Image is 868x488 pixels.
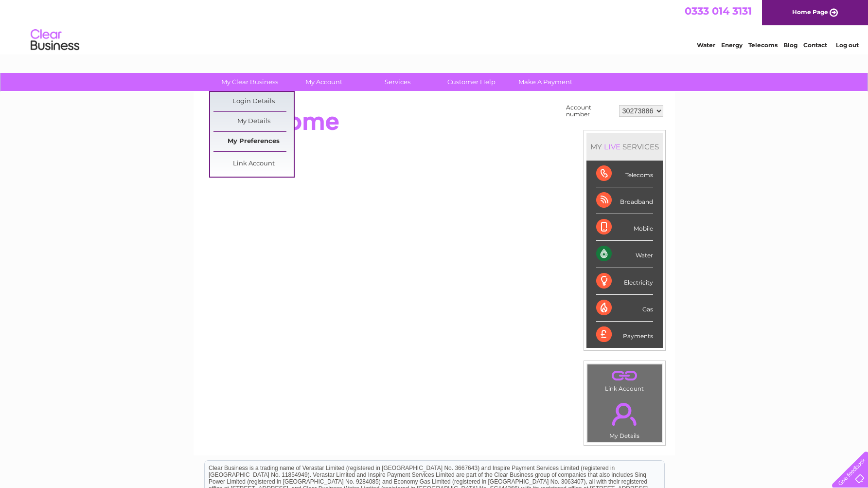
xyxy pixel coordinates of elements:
[564,102,617,120] td: Account number
[783,41,797,49] a: Blog
[587,364,662,395] td: Link Account
[596,187,653,214] div: Broadband
[210,73,290,91] a: My Clear Business
[596,322,653,348] div: Payments
[213,92,294,111] a: Login Details
[697,41,715,49] a: Water
[431,73,512,91] a: Customer Help
[721,41,743,49] a: Energy
[748,41,778,49] a: Telecoms
[587,395,662,442] td: My Details
[602,142,622,151] div: LIVE
[685,5,752,17] a: 0333 014 3131
[596,241,653,268] div: Water
[30,25,80,55] img: logo.png
[283,73,364,91] a: My Account
[596,295,653,322] div: Gas
[213,154,294,174] a: Link Account
[836,41,859,49] a: Log out
[590,367,659,384] a: .
[205,5,664,47] div: Clear Business is a trading name of Verastar Limited (registered in [GEOGRAPHIC_DATA] No. 3667643...
[590,397,659,431] a: .
[213,112,294,131] a: My Details
[596,214,653,241] div: Mobile
[213,132,294,151] a: My Preferences
[357,73,438,91] a: Services
[505,73,585,91] a: Make A Payment
[803,41,827,49] a: Contact
[596,161,653,187] div: Telecoms
[586,133,663,161] div: MY SERVICES
[596,268,653,295] div: Electricity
